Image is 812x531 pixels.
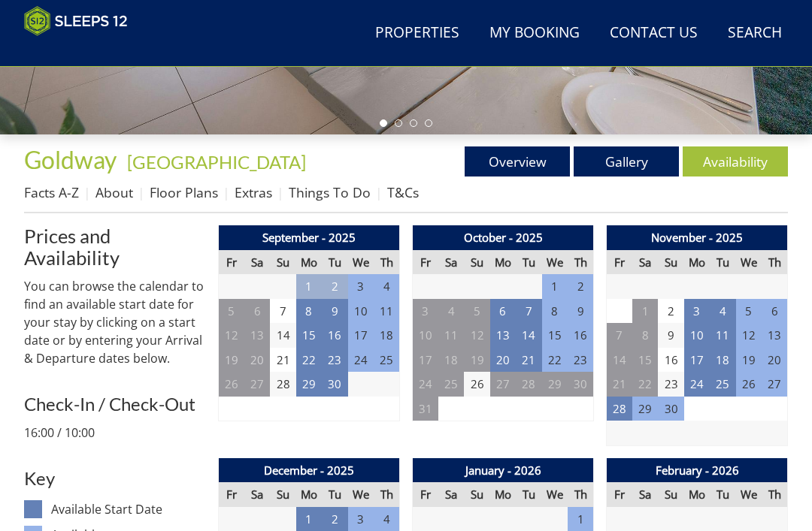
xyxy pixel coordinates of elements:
[374,482,399,507] th: Th
[736,299,762,324] td: 5
[736,372,762,397] td: 26
[684,348,710,373] td: 17
[684,250,710,275] th: Mo
[270,482,295,507] th: Su
[24,424,206,442] p: 16:00 / 10:00
[542,250,568,275] th: We
[24,277,206,367] p: You can browse the calendar to find an available start date for your stay by clicking on a start ...
[296,250,322,275] th: Mo
[219,482,244,507] th: Fr
[270,250,295,275] th: Su
[607,397,632,421] td: 28
[322,274,347,299] td: 2
[542,482,568,507] th: We
[296,299,322,324] td: 8
[710,348,735,373] td: 18
[607,250,632,275] th: Fr
[413,323,438,348] td: 10
[95,183,133,201] a: About
[568,274,593,299] td: 2
[604,17,704,50] a: Contact Us
[658,348,683,373] td: 16
[244,323,270,348] td: 13
[369,17,465,50] a: Properties
[413,250,438,275] th: Fr
[762,372,787,397] td: 27
[736,348,762,373] td: 19
[322,250,347,275] th: Tu
[374,348,399,373] td: 25
[24,225,206,267] a: Prices and Availability
[24,394,206,414] h3: Check-In / Check-Out
[632,250,658,275] th: Sa
[736,482,762,507] th: We
[348,348,374,373] td: 24
[542,348,568,373] td: 22
[413,458,594,483] th: January - 2026
[219,299,244,324] td: 5
[51,500,206,518] dd: Available Start Date
[710,323,735,348] td: 11
[219,225,400,250] th: September - 2025
[348,274,374,299] td: 3
[464,372,489,397] td: 26
[568,299,593,324] td: 9
[464,299,489,324] td: 5
[24,469,206,488] h3: Key
[348,482,374,507] th: We
[762,299,787,324] td: 6
[542,323,568,348] td: 15
[438,372,464,397] td: 25
[568,323,593,348] td: 16
[387,183,419,201] a: T&Cs
[632,482,658,507] th: Sa
[658,482,683,507] th: Su
[244,372,270,397] td: 27
[348,323,374,348] td: 17
[296,274,322,299] td: 1
[658,250,683,275] th: Su
[464,250,489,275] th: Su
[24,6,128,36] img: Sleeps 12
[438,348,464,373] td: 18
[710,482,735,507] th: Tu
[413,482,438,507] th: Fr
[296,348,322,373] td: 22
[684,482,710,507] th: Mo
[516,299,541,324] td: 7
[348,299,374,324] td: 10
[762,348,787,373] td: 20
[516,482,541,507] th: Tu
[127,151,306,173] a: [GEOGRAPHIC_DATA]
[632,397,658,421] td: 29
[24,145,117,174] span: Goldway
[542,299,568,324] td: 8
[296,372,322,397] td: 29
[607,323,632,348] td: 7
[322,348,347,373] td: 23
[722,17,788,50] a: Search
[490,250,516,275] th: Mo
[632,372,658,397] td: 22
[289,183,371,201] a: Things To Do
[219,458,400,483] th: December - 2025
[684,299,710,324] td: 3
[270,348,295,373] td: 21
[516,250,541,275] th: Tu
[322,482,347,507] th: Tu
[607,458,788,483] th: February - 2026
[24,183,79,201] a: Facts A-Z
[607,482,632,507] th: Fr
[574,146,679,176] a: Gallery
[322,372,347,397] td: 30
[24,145,121,174] a: Goldway
[710,372,735,397] td: 25
[658,323,683,348] td: 9
[413,299,438,324] td: 3
[413,372,438,397] td: 24
[568,482,593,507] th: Th
[464,323,489,348] td: 12
[296,323,322,348] td: 15
[710,250,735,275] th: Tu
